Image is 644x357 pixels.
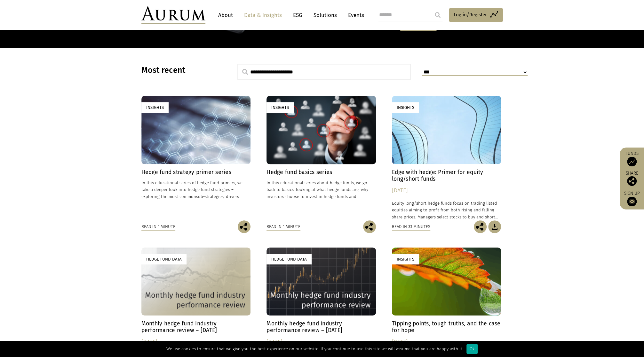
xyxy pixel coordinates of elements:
[431,9,444,21] input: Submit
[266,96,376,220] a: Insights Hedge fund basics series In this educational series about hedge funds, we go back to bas...
[141,65,221,75] h3: Most recent
[392,200,501,220] p: Equity long/short hedge funds focus on trading listed equities aiming to profit from both rising ...
[290,9,306,21] a: ESG
[392,320,501,334] h4: Tipping points, tough truths, and the case for hope
[392,186,501,195] div: [DATE]
[141,6,205,24] img: Aurum
[392,96,501,220] a: Insights Edge with hedge: Primer for equity long/short funds [DATE] Equity long/short hedge funds...
[242,69,248,75] img: search.svg
[454,11,487,19] span: Log in/Register
[310,9,340,21] a: Solutions
[474,220,487,233] img: Share this post
[623,151,641,166] a: Funds
[141,102,169,113] div: Insights
[392,102,419,113] div: Insights
[363,220,376,233] img: Share this post
[266,254,312,264] div: Hedge Fund Data
[345,9,364,21] a: Events
[627,157,637,166] img: Access Funds
[141,169,251,176] h4: Hedge fund strategy primer series
[141,223,175,230] div: Read in 1 minute
[623,171,641,186] div: Share
[623,191,641,206] a: Sign up
[392,223,430,230] div: Read in 33 minutes
[196,194,224,199] span: sub-strategies
[141,179,251,200] p: In this educational series of hedge fund primers, we take a deeper look into hedge fund strategie...
[466,344,478,354] div: Ok
[141,96,251,220] a: Insights Hedge fund strategy primer series In this educational series of hedge fund primers, we t...
[449,8,503,22] a: Log in/Register
[241,9,285,21] a: Data & Insights
[266,102,294,113] div: Insights
[266,320,376,334] h4: Monthly hedge fund industry performance review – [DATE]
[141,320,251,334] h4: Monthly hedge fund industry performance review – [DATE]
[392,254,419,264] div: Insights
[141,254,187,264] div: Hedge Fund Data
[266,338,376,347] div: [DATE]
[392,169,501,182] h4: Edge with hedge: Primer for equity long/short funds
[392,338,501,347] div: [DATE]
[266,179,376,200] p: In this educational series about hedge funds, we go back to basics, looking at what hedge funds a...
[266,169,376,176] h4: Hedge fund basics series
[238,220,250,233] img: Share this post
[488,220,501,233] img: Download Article
[215,9,236,21] a: About
[141,338,251,347] div: [DATE]
[627,176,637,186] img: Share this post
[627,197,637,206] img: Sign up to our newsletter
[266,223,300,230] div: Read in 1 minute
